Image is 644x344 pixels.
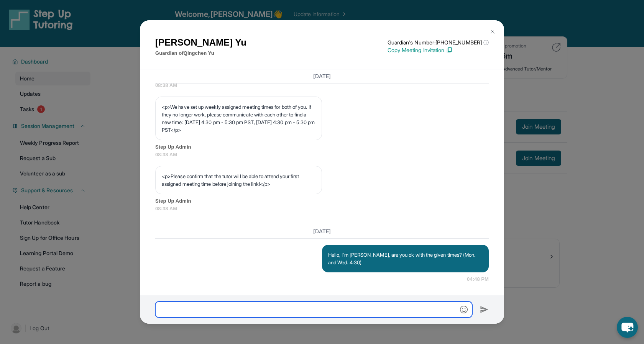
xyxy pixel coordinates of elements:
[155,36,246,49] h1: [PERSON_NAME] Yu
[155,82,489,89] span: 08:38 AM
[388,46,489,54] p: Copy Meeting Invitation
[490,29,496,35] img: Close Icon
[155,143,489,151] span: Step Up Admin
[460,306,468,313] img: Emoji
[446,47,453,54] img: Copy Icon
[162,172,315,188] p: <p>Please confirm that the tutor will be able to attend your first assigned meeting time before j...
[155,72,489,80] h3: [DATE]
[328,251,483,266] p: Hello, I'm [PERSON_NAME], are you ok with the given times? (Mon. and Wed. 4:30)
[155,151,489,159] span: 08:38 AM
[467,275,489,283] span: 04:48 PM
[155,49,246,57] p: Guardian of Qingchen Yu
[617,317,638,338] button: chat-button
[155,205,489,213] span: 08:38 AM
[155,228,489,235] h3: [DATE]
[388,39,489,46] p: Guardian's Number: [PHONE_NUMBER]
[162,103,315,134] p: <p>We have set up weekly assigned meeting times for both of you. If they no longer work, please c...
[483,39,489,46] span: ⓘ
[155,197,489,205] span: Step Up Admin
[480,305,489,314] img: Send icon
